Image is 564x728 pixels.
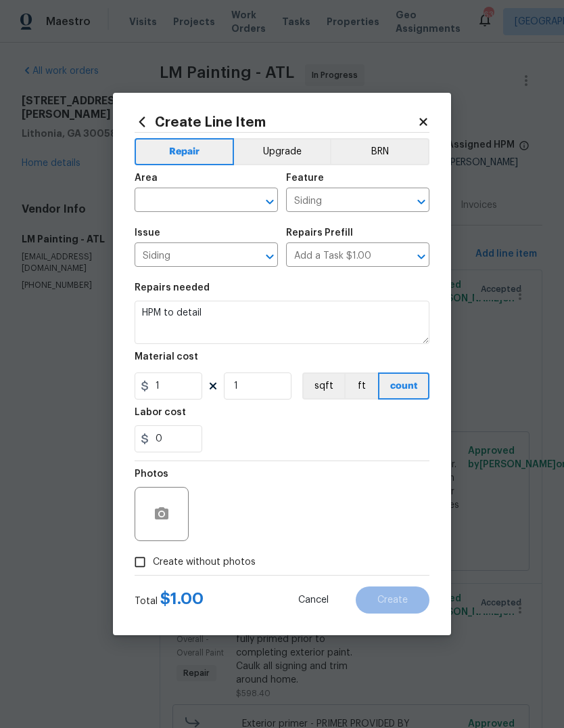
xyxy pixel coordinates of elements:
[135,301,429,344] textarea: HPM to detail
[344,372,378,400] button: ft
[277,586,350,614] button: Cancel
[135,408,186,417] h5: Labor cost
[286,173,324,183] h5: Feature
[160,591,204,607] span: $ 1.00
[377,595,408,605] span: Create
[135,173,158,183] h5: Area
[302,372,344,400] button: sqft
[286,228,353,238] h5: Repairs Prefill
[260,247,279,266] button: Open
[135,228,160,238] h5: Issue
[234,138,331,165] button: Upgrade
[135,592,204,608] div: Total
[135,114,417,129] h2: Create Line Item
[412,192,431,211] button: Open
[135,352,198,362] h5: Material cost
[356,586,429,614] button: Create
[135,469,168,479] h5: Photos
[412,247,431,266] button: Open
[330,138,429,165] button: BRN
[153,555,256,570] span: Create without photos
[298,595,329,605] span: Cancel
[378,372,429,400] button: count
[135,138,234,165] button: Repair
[135,283,210,293] h5: Repairs needed
[260,192,279,211] button: Open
